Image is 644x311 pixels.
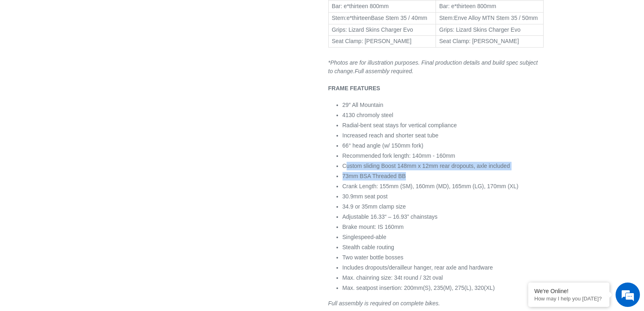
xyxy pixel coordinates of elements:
[436,13,544,24] td: Stem:
[534,288,603,294] div: We're Online!
[133,4,153,24] div: Minimize live chat window
[436,36,544,48] td: Seat Clamp: [PERSON_NAME]
[328,24,436,36] td: Grips: Lizard Skins Charger Evo
[4,222,155,250] textarea: Type your message and hit 'Enter'
[343,274,443,281] span: Max. chainring size: 34t round / 32t oval
[343,213,438,220] span: Adjustable 16.33“ – 16.93” chainstays
[534,296,603,302] p: How may I help you today?
[343,132,439,139] span: Increased reach and shorter seat tube
[343,142,423,149] span: 66° head angle (w/ 150mm fork)
[343,163,510,169] span: Custom sliding Boost 148mm x 12mm rear dropouts, axle included
[355,68,414,74] span: Full assembly required.
[328,36,436,48] td: Seat Clamp: [PERSON_NAME]
[54,46,149,56] div: Chat with us now
[343,264,493,271] span: Includes dropouts/derailleur hanger, rear axle and hardware
[436,1,544,13] td: Bar: e*thirteen 800mm
[347,15,371,21] span: e*thirteen
[343,122,457,128] span: Radial-bent seat stays for vertical compliance
[343,234,386,240] span: Singlespeed-able
[343,203,406,210] span: 34.9 or 35mm clamp size
[454,15,538,21] span: Enve Alloy MTN Stem 35 / 50mm
[343,183,518,189] span: Crank Length: 155mm (SM), 160mm (MD), 165mm (LG), 170mm (XL)
[328,85,380,91] b: FRAME FEATURES
[328,59,538,74] em: *Photos are for illustration purposes. Final production details and build spec subject to change.
[328,300,440,307] em: Full assembly is required on complete bikes.
[343,285,495,291] span: Max. seatpost insertion: 200mm(S), 235(M), 275(L), 320(XL)
[328,13,436,24] td: Stem:
[343,253,544,262] li: Two water bottle bosses
[343,102,384,108] span: 29″ All Mountain
[343,223,544,231] li: Brake mount: IS 160mm
[436,24,544,36] td: Grips: Lizard Skins Charger Evo
[343,173,406,179] span: 73mm BSA Threaded BB
[343,152,455,159] span: Recommended fork length: 140mm - 160mm
[343,244,395,250] span: Stealth cable routing
[343,193,388,200] span: 30.9mm seat post
[343,112,393,118] span: 4130 chromoly steel
[371,15,427,21] span: Base Stem 35 / 40mm
[9,45,21,57] div: Navigation go back
[26,41,46,61] img: d_696896380_company_1647369064580_696896380
[328,1,436,13] td: Bar: e*thirteen 800mm
[47,102,112,185] span: We're online!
